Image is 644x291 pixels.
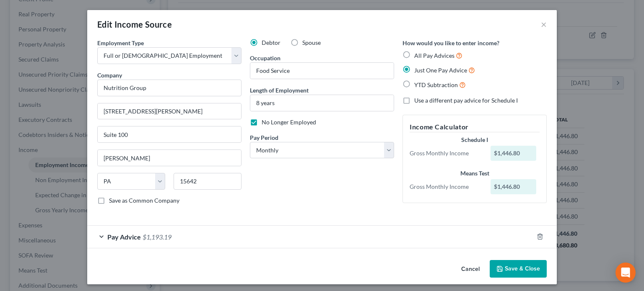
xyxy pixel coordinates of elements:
[410,136,540,144] div: Schedule I
[98,150,241,166] input: Enter city...
[107,233,141,241] span: Pay Advice
[454,261,486,278] button: Cancel
[250,134,278,141] span: Pay Period
[402,39,499,47] label: How would you like to enter income?
[250,63,394,79] input: --
[98,126,241,142] input: Unit, Suite, etc...
[97,18,172,30] div: Edit Income Source
[174,173,241,190] input: Enter zip...
[97,72,122,79] span: Company
[98,103,241,119] input: Enter address...
[414,81,458,88] span: YTD Subtraction
[491,146,537,161] div: $1,446.80
[410,169,540,178] div: Means Test
[414,52,454,59] span: All Pay Advices
[97,80,241,96] input: Search company by name...
[262,39,280,46] span: Debtor
[405,149,486,157] div: Gross Monthly Income
[262,118,316,126] span: No Longer Employed
[250,86,309,95] label: Length of Employment
[109,197,179,204] span: Save as Common Company
[414,97,518,104] span: Use a different pay advice for Schedule I
[615,263,636,283] div: Open Intercom Messenger
[541,19,547,29] button: ×
[410,122,540,132] h5: Income Calculator
[491,179,537,194] div: $1,446.80
[302,39,321,46] span: Spouse
[405,183,486,191] div: Gross Monthly Income
[250,54,280,62] label: Occupation
[143,233,171,241] span: $1,193.19
[97,39,144,46] span: Employment Type
[250,95,394,111] input: ex: 2 years
[490,260,547,278] button: Save & Close
[414,67,467,74] span: Just One Pay Advice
